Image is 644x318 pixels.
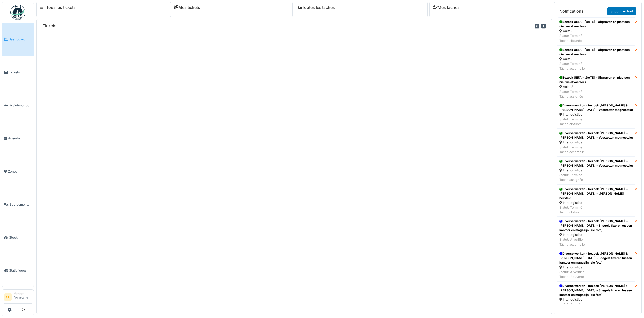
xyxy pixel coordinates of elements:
[2,89,34,122] a: Maintenance
[559,140,633,145] div: Interlogistics
[559,219,633,232] div: Diverse werken - bezoek [PERSON_NAME] & [PERSON_NAME] [DATE] - 3 tegels fixeren tussen kantoor en...
[557,217,635,249] a: Diverse werken - bezoek [PERSON_NAME] & [PERSON_NAME] [DATE] - 3 tegels fixeren tussen kantoor en...
[2,56,34,89] a: Tickets
[559,75,633,84] div: Bezoek UEFA - [DATE] - Uitgraven en plaatsen nieuwe afvoerbuis
[14,292,32,302] li: [PERSON_NAME]
[559,89,633,99] div: Statut: Terminé Tâche assignée
[557,17,635,45] a: Bezoek UEFA - [DATE] - Uitgraven en plaatsen nieuwe afvoerbuis Aalst 3 Statut: TerminéTâche clôturée
[557,185,635,217] a: Diverse werken - bezoek [PERSON_NAME] & [PERSON_NAME] [DATE] - [PERSON_NAME] hersteld Interlogist...
[46,5,76,10] a: Tous les tickets
[559,205,633,214] div: Statut: Terminé Tâche clôturée
[559,103,633,112] div: Diverse werken - bezoek [PERSON_NAME] & [PERSON_NAME] [DATE] - Vastzetten magneetslot
[8,169,32,174] span: Zones
[2,122,34,155] a: Agenda
[557,157,635,185] a: Diverse werken - bezoek [PERSON_NAME] & [PERSON_NAME] [DATE] - Vastzetten magneetslot Interlogist...
[559,57,633,61] div: Aalst 3
[559,270,633,279] div: Statut: À vérifier Tâche réouverte
[559,48,633,57] div: Bezoek UEFA - [DATE] - Uitgraven en plaatsen nieuwe afvoerbuis
[8,136,32,141] span: Agenda
[173,5,200,10] a: Mes tickets
[2,155,34,188] a: Zones
[9,37,32,42] span: Dashboard
[2,254,34,287] a: Statistiques
[559,131,633,140] div: Diverse werken - bezoek [PERSON_NAME] & [PERSON_NAME] [DATE] - Vastzetten magneetslot
[14,292,32,295] div: Manager
[557,281,635,314] a: Diverse werken - bezoek [PERSON_NAME] & [PERSON_NAME] [DATE] - 3 tegels fixeren tussen kantoor en...
[607,7,636,15] a: Supprimer tout
[559,173,633,182] div: Statut: Terminé Tâche assignée
[559,117,633,126] div: Statut: Terminé Tâche clôturée
[557,249,635,282] a: Diverse werken - bezoek [PERSON_NAME] & [PERSON_NAME] [DATE] - 3 tegels fixeren tussen kantoor en...
[559,84,633,89] div: Aalst 3
[559,237,633,247] div: Statut: À vérifier Tâche accomplie
[2,23,34,56] a: Dashboard
[559,145,633,154] div: Statut: Terminé Tâche accomplie
[10,103,32,108] span: Maintenance
[433,5,460,10] a: Mes tâches
[559,265,633,270] div: Interlogistics
[559,187,633,200] div: Diverse werken - bezoek [PERSON_NAME] & [PERSON_NAME] [DATE] - [PERSON_NAME] hersteld
[559,297,633,302] div: Interlogistics
[557,129,635,157] a: Diverse werken - bezoek [PERSON_NAME] & [PERSON_NAME] [DATE] - Vastzetten magneetslot Interlogist...
[559,9,584,14] h6: Notifications
[9,70,32,75] span: Tickets
[559,112,633,117] div: Interlogistics
[559,29,633,33] div: Aalst 3
[559,168,633,173] div: Interlogistics
[10,5,25,20] img: Badge_color-CXgf-gQk.svg
[2,221,34,254] a: Stock
[559,159,633,168] div: Diverse werken - bezoek [PERSON_NAME] & [PERSON_NAME] [DATE] - Vastzetten magneetslot
[10,202,32,207] span: Équipements
[559,33,633,43] div: Statut: Terminé Tâche clôturée
[4,293,12,301] li: SL
[559,61,633,71] div: Statut: Terminé Tâche accomplie
[43,23,56,28] h6: Tickets
[298,5,335,10] a: Toutes les tâches
[9,235,32,240] span: Stock
[559,20,633,29] div: Bezoek UEFA - [DATE] - Uitgraven en plaatsen nieuwe afvoerbuis
[559,200,633,205] div: Interlogistics
[559,232,633,237] div: Interlogistics
[559,251,633,265] div: Diverse werken - bezoek [PERSON_NAME] & [PERSON_NAME] [DATE] - 3 tegels fixeren tussen kantoor en...
[557,45,635,73] a: Bezoek UEFA - [DATE] - Uitgraven en plaatsen nieuwe afvoerbuis Aalst 3 Statut: TerminéTâche accom...
[559,302,633,311] div: Statut: À vérifier Tâche clôturée
[557,101,635,129] a: Diverse werken - bezoek [PERSON_NAME] & [PERSON_NAME] [DATE] - Vastzetten magneetslot Interlogist...
[4,292,32,304] a: SL Manager[PERSON_NAME]
[557,73,635,101] a: Bezoek UEFA - [DATE] - Uitgraven en plaatsen nieuwe afvoerbuis Aalst 3 Statut: TerminéTâche assignée
[559,284,633,297] div: Diverse werken - bezoek [PERSON_NAME] & [PERSON_NAME] [DATE] - 3 tegels fixeren tussen kantoor en...
[2,188,34,221] a: Équipements
[9,268,32,273] span: Statistiques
